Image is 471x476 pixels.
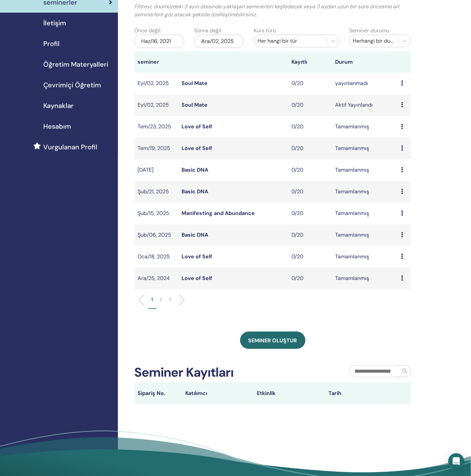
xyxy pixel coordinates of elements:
[135,365,234,380] h2: Seminer Kayıtları
[160,296,163,303] p: 2
[43,80,101,90] span: Çevrimiçi Öğretim
[182,145,212,152] a: Love of Self
[332,181,398,203] td: Tamamlanmış
[43,59,108,69] span: Öğretim Materyalleri
[353,37,395,45] div: Herhangi bir durum
[332,138,398,159] td: Tamamlanmış
[43,18,66,28] span: İletişim
[332,203,398,224] td: Tamamlanmış
[43,39,60,49] span: Profil
[288,116,332,138] td: 0/20
[135,268,179,289] td: Ara/25, 2024
[169,296,172,303] p: 3
[194,27,222,35] label: Sonra değil
[254,27,276,35] label: Kurs türü
[182,101,208,108] a: Soul Mate
[257,37,323,45] div: Her hangi bir tür
[135,116,179,138] td: Tem/23, 2025
[332,246,398,268] td: Tamamlanmış
[288,203,332,224] td: 0/20
[194,35,244,48] div: Ara/02, 2025
[253,383,325,404] th: Etkinlik
[332,94,398,116] td: Aktif Yayınlandı
[248,337,297,344] span: Seminer oluştur
[135,246,179,268] td: Oca/18, 2025
[332,224,398,246] td: Tamamlanmış
[182,275,212,282] a: Love of Self
[182,383,254,404] th: Katılımcı
[43,101,74,111] span: Kaynaklar
[43,142,97,152] span: Vurgulanan Profil
[332,116,398,138] td: Tamamlanmış
[135,51,179,73] th: seminer
[152,296,153,303] p: 1
[288,94,332,116] td: 0/20
[182,166,208,173] a: Basic DNA
[182,210,255,217] a: Manifesting and Abundance
[135,181,179,203] td: Şub/21, 2025
[288,138,332,159] td: 0/20
[325,383,397,404] th: Tarih
[135,94,179,116] td: Eyl/02, 2025
[135,73,179,94] td: Eyl/02, 2025
[135,203,179,224] td: Şub/15, 2025
[288,73,332,94] td: 0/20
[182,80,208,87] a: Soul Mate
[332,51,398,73] th: Durum
[288,159,332,181] td: 0/20
[135,3,411,19] p: Filtreyi, önümüzdeki 3 ayın ötesinde yaklaşan seminerleri keşfedecek veya 3 aydan uzun bir süre ö...
[332,73,398,94] td: yayınlanmadı
[43,121,71,131] span: Hesabım
[135,138,179,159] td: Tem/19, 2025
[288,51,332,73] th: Kayıtlı
[135,27,161,35] label: Önce değil
[135,224,179,246] td: Şub/06, 2025
[288,224,332,246] td: 0/20
[182,188,208,195] a: Basic DNA
[332,268,398,289] td: Tamamlanmış
[332,159,398,181] td: Tamamlanmış
[288,181,332,203] td: 0/20
[288,268,332,289] td: 0/20
[240,332,305,349] a: Seminer oluştur
[182,123,212,130] a: Love of Self
[182,253,212,260] a: Love of Self
[288,246,332,268] td: 0/20
[448,453,464,469] div: Open Intercom Messenger
[135,35,184,48] div: Haz/16, 2021
[349,27,390,35] label: Seminer durumu
[135,383,182,404] th: Sipariş No.
[182,231,208,238] a: Basic DNA
[135,159,179,181] td: [DATE]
